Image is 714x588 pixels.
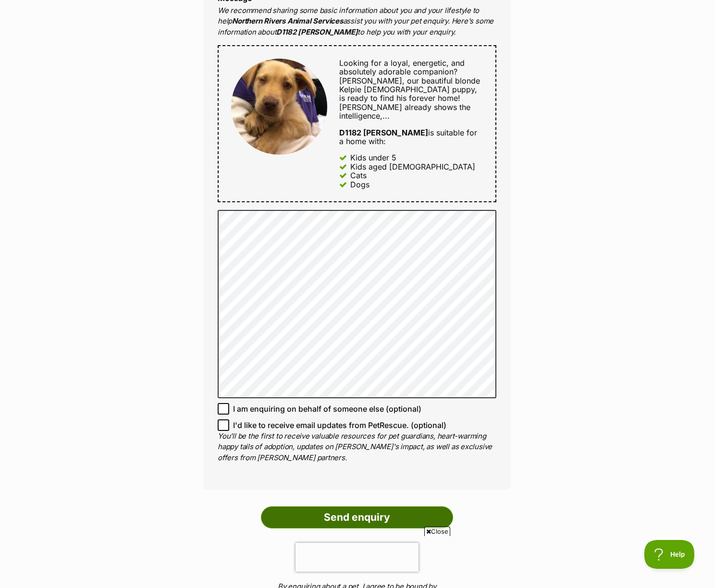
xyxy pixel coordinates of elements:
[644,540,695,569] iframe: Help Scout Beacon - Open
[350,180,369,189] div: Dogs
[339,58,480,103] span: Looking for a loyal, energetic, and absolutely adorable companion? [PERSON_NAME], our beautiful b...
[233,403,421,415] span: I am enquiring on behalf of someone else (optional)
[339,128,428,137] strong: D1182 [PERSON_NAME]
[350,162,475,171] div: Kids aged [DEMOGRAPHIC_DATA]
[350,153,396,162] div: Kids under 5
[233,419,446,431] span: I'd like to receive email updates from PetRescue. (optional)
[124,540,590,583] iframe: Advertisement
[218,5,496,38] p: We recommend sharing some basic information about you and your lifestyle to help assist you with ...
[232,16,343,25] strong: Northern Rivers Animal Services
[339,102,470,121] span: [PERSON_NAME] already shows the intelligence,...
[218,431,496,464] p: You'll be the first to receive valuable resources for pet guardians, heart-warming happy tails of...
[261,506,453,528] input: Send enquiry
[350,171,367,180] div: Cats
[231,59,327,155] img: D1182 Charlie
[424,527,450,536] span: Close
[339,128,483,146] div: is suitable for a home with:
[276,27,357,37] strong: D1182 [PERSON_NAME]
